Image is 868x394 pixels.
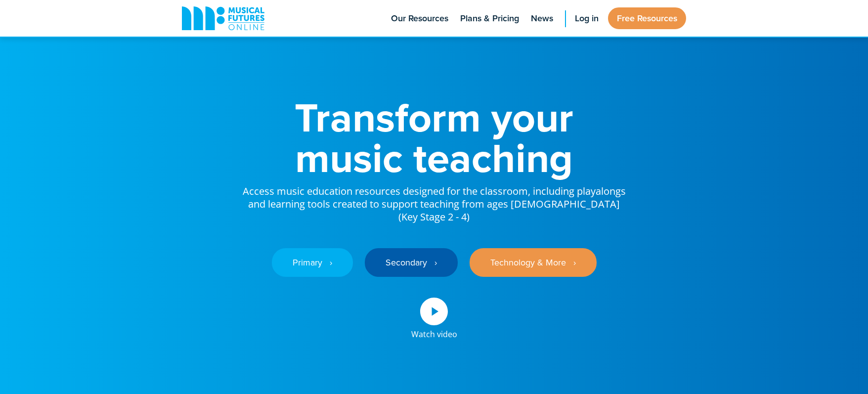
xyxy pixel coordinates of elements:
p: Access music education resources designed for the classroom, including playalongs and learning to... [241,178,627,223]
span: Plans & Pricing [460,12,519,25]
h1: Transform your music teaching [241,97,627,178]
a: Free Resources [608,7,686,29]
span: Log in [575,12,599,25]
a: Primary ‎‏‏‎ ‎ › [272,248,353,277]
span: Our Resources [391,12,448,25]
span: News [531,12,553,25]
div: Watch video [411,325,457,338]
a: Technology & More ‎‏‏‎ ‎ › [470,248,597,277]
a: Secondary ‎‏‏‎ ‎ › [365,248,458,277]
